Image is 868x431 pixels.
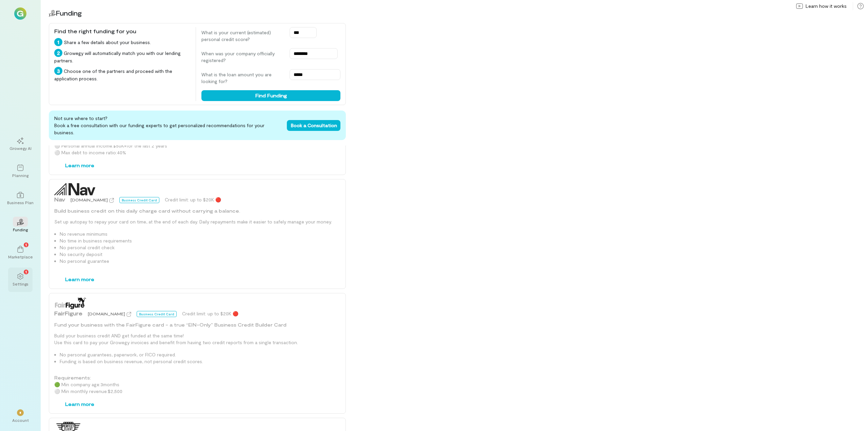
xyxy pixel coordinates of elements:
div: Fund your business with the FairFigure card - a true “EIN-Only” Business Credit Builder Card [54,321,340,328]
a: Growegy AI [8,132,33,156]
div: 1 [54,38,62,46]
span: Learn how it works [806,3,847,9]
button: Learn more [54,274,105,285]
div: Growegy will automatically match you with our lending partners. [54,49,190,64]
a: Settings [8,268,33,292]
div: Business Credit Card [137,311,177,317]
li: No personal guarantees, paperwork, or FICO required. [60,351,340,358]
div: Planning [12,173,28,178]
a: Business Plan [8,186,33,211]
div: *Account [8,404,33,428]
a: [DOMAIN_NAME] [71,196,114,203]
div: Settings [13,281,28,287]
div: 3 [54,67,62,75]
div: Min monthly revenue: $2,500 [54,388,340,395]
p: Set up autopay to repay your card on time, at the end of each day. Daily repayments make it easie... [54,218,340,225]
button: Learn more [54,399,105,410]
span: Book a Consultation [291,122,337,128]
div: Choose one of the partners and proceed with the application process. [54,67,190,82]
div: Credit limit: up to $20K [182,310,238,317]
div: Funding [13,227,28,232]
span: [DOMAIN_NAME] [71,197,108,202]
button: Learn more [54,160,105,171]
span: [DOMAIN_NAME] [88,311,125,316]
div: Credit limit: up to $20K [165,196,221,203]
li: No personal credit check [60,244,340,251]
li: No personal guarantee [60,258,340,265]
div: Max debt to income ratio: 40 % [54,149,340,156]
span: 1 [25,269,27,275]
li: No time in business requirements [60,237,340,244]
img: Nav [54,183,95,195]
div: Find the right funding for you [54,27,190,35]
div: Business Plan [7,200,34,205]
span: 🔴 [215,197,221,202]
span: Funding [56,9,82,17]
span: FairFigure [54,309,82,317]
span: ⚪ [54,388,60,394]
span: Nav [54,195,65,203]
div: Marketplace [8,254,33,259]
label: When was your company officially registered? [201,50,283,64]
div: Requirements: [54,374,340,381]
li: No revenue minimums [60,231,340,237]
div: Min company age: 3 months [54,381,340,388]
span: 🟢 [54,381,60,387]
div: 2 [54,49,62,57]
label: What is the loan amount you are looking for? [201,71,283,85]
p: Build your business credit AND get funded at the same time! Use this card to pay your Growegy inv... [54,332,340,346]
a: Funding [8,213,33,238]
div: Personal annual income: $50K + for the last 2 years [54,142,340,149]
div: Build business credit on this daily charge card without carrying a balance. [54,208,340,214]
div: Share a few details about your business. [54,38,190,46]
button: Find Funding [201,90,340,101]
div: Not sure where to start? Book a free consultation with our funding experts to get personalized re... [49,111,346,140]
span: ⚪ [54,150,60,155]
span: 🔴 [233,311,238,316]
li: No security deposit [60,251,340,258]
button: Book a Consultation [287,120,340,131]
div: Business Credit Card [119,197,159,203]
div: Growegy AI [9,145,32,151]
a: [DOMAIN_NAME] [88,310,131,317]
img: FairFigure [54,297,86,309]
span: ⚪ [54,143,60,149]
a: Planning [8,159,33,183]
li: Funding is based on business revenue, not personal credit scores. [60,358,340,365]
a: Marketplace [8,240,33,265]
span: 1 [25,241,27,248]
label: What is your current (estimated) personal credit score? [201,29,283,43]
div: Account [12,417,29,423]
